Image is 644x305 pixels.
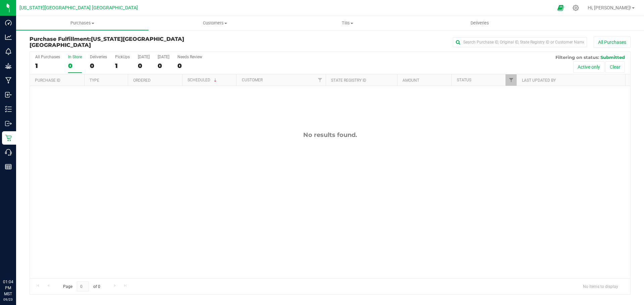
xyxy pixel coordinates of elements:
[5,63,12,69] inline-svg: Grow
[68,55,82,59] div: In Store
[462,20,498,26] span: Deliveries
[7,251,27,272] iframe: Resource center
[115,55,130,59] div: PickUps
[57,281,106,292] span: Page of 0
[594,36,631,48] button: All Purchases
[605,61,625,73] button: Clear
[414,16,546,30] a: Deliveries
[588,5,631,10] span: Hi, [PERSON_NAME]!
[281,20,413,26] span: Tills
[149,16,281,30] a: Customers
[242,78,263,82] a: Customer
[555,55,599,60] span: Filtering on status:
[5,163,12,170] inline-svg: Reports
[187,78,218,82] a: Scheduled
[331,78,366,83] a: State Registry ID
[5,106,12,112] inline-svg: Inventory
[281,16,414,30] a: Tills
[5,91,12,98] inline-svg: Inbound
[553,1,568,14] span: Open Ecommerce Menu
[5,149,12,156] inline-svg: Call Center
[90,78,99,83] a: Type
[138,62,150,70] div: 0
[30,36,184,48] span: [US_STATE][GEOGRAPHIC_DATA] [GEOGRAPHIC_DATA]
[5,34,12,41] inline-svg: Analytics
[505,74,517,86] a: Filter
[177,55,202,59] div: Needs Review
[3,279,13,297] p: 01:04 PM MST
[30,36,230,48] h3: Purchase Fulfillment:
[453,37,587,47] input: Search Purchase ID, Original ID, State Registry ID or Customer Name...
[522,78,556,83] a: Last Updated By
[90,62,107,70] div: 0
[16,20,149,26] span: Purchases
[158,55,169,59] div: [DATE]
[35,78,60,83] a: Purchase ID
[5,19,12,26] inline-svg: Dashboard
[30,131,630,139] div: No results found.
[19,5,138,11] span: [US_STATE][GEOGRAPHIC_DATA] [GEOGRAPHIC_DATA]
[5,120,12,127] inline-svg: Outbound
[5,77,12,84] inline-svg: Manufacturing
[457,78,471,82] a: Status
[573,61,604,73] button: Active only
[572,5,580,11] div: Manage settings
[133,78,151,83] a: Ordered
[158,62,169,70] div: 0
[315,74,326,86] a: Filter
[16,16,149,30] a: Purchases
[5,135,12,141] inline-svg: Retail
[138,55,150,59] div: [DATE]
[35,62,60,70] div: 1
[402,78,419,83] a: Amount
[177,62,202,70] div: 0
[149,20,281,26] span: Customers
[90,55,107,59] div: Deliveries
[578,281,624,291] span: No items to display
[68,62,82,70] div: 0
[115,62,130,70] div: 1
[3,297,13,302] p: 09/23
[5,48,12,55] inline-svg: Monitoring
[600,55,625,60] span: Submitted
[35,55,60,59] div: All Purchases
